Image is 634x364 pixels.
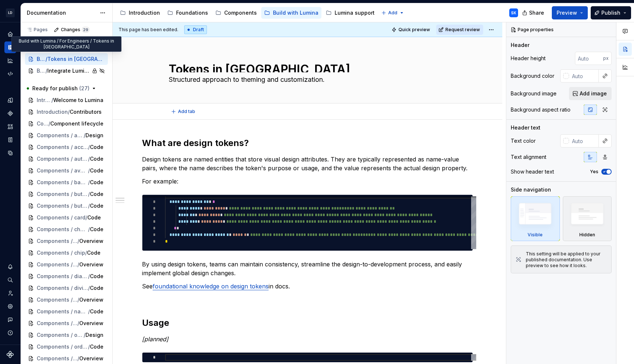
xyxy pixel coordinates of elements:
[575,52,603,65] input: Auto
[37,190,88,198] span: Components / button
[87,214,101,221] span: Code
[47,55,103,63] span: Tokens in [GEOGRAPHIC_DATA]
[25,329,108,341] a: Components / orderList/Design
[579,232,595,238] div: Hidden
[51,97,53,104] span: /
[90,226,103,233] span: Code
[88,343,90,350] span: /
[518,6,549,19] button: Share
[85,249,87,256] span: /
[511,137,536,145] div: Text color
[77,261,79,268] span: /
[88,155,90,163] span: /
[79,355,103,362] span: Overview
[212,7,260,19] a: Components
[528,232,543,238] div: Visible
[88,179,90,186] span: /
[142,282,473,291] p: See in docs.
[37,155,88,163] span: Components / autoComplete
[4,134,16,146] a: Storybook stories
[25,130,108,141] a: Components / accordion/Design
[388,10,397,16] span: Add
[511,196,560,241] div: Visible
[569,134,599,148] input: Auto
[37,55,45,63] span: Build with Lumina / For Engineers
[4,301,16,312] a: Settings
[178,109,195,114] span: Add tab
[25,188,108,200] a: Components / button/Code
[48,120,50,127] span: /
[45,67,47,74] span: /
[261,7,321,19] a: Build with Lumina
[398,27,430,33] span: Quick preview
[77,355,79,362] span: /
[70,108,102,116] span: Contributors
[164,7,211,19] a: Foundations
[88,143,90,151] span: /
[37,132,84,139] span: Components / accordion
[25,270,108,282] a: Components / dialog/Code
[25,259,108,270] a: Components / dialog/Overview
[84,331,85,339] span: /
[4,261,16,273] div: Notifications
[1,5,19,21] button: LD
[4,121,16,132] a: Assets
[61,27,90,33] div: Changes
[7,351,14,358] a: Supernova Logo
[25,247,108,259] a: Components / chip/Code
[511,10,516,16] div: SK
[37,97,51,104] span: Introduction
[511,168,554,175] div: Show header text
[142,335,168,343] em: [planned]
[117,6,378,20] div: Page tree
[25,200,108,212] a: Components / buttonGroup/Code
[323,7,378,19] a: Lumina support
[25,294,108,306] a: Components / navMenu/Overview
[273,9,318,17] div: Build with Lumina
[79,85,90,91] span: ( 27 )
[47,67,90,74] span: Integrate Lumina in apps
[27,9,96,17] div: Documentation
[379,8,407,18] button: Add
[88,202,90,210] span: /
[25,94,108,106] a: Introduction/Welcome to Lumina
[563,196,612,241] div: Hidden
[4,28,16,40] div: Home
[167,74,445,85] textarea: Structured approach to theming and customization.
[37,120,48,127] span: Components
[68,108,70,116] span: /
[88,273,90,280] span: /
[79,320,103,327] span: Overview
[4,41,16,53] div: Documentation
[25,317,108,329] a: Components / orderList/Overview
[37,308,88,315] span: Components / navMenu
[529,9,544,17] span: Share
[90,343,103,350] span: Code
[85,132,103,139] span: Design
[4,55,16,66] a: Analytics
[82,27,90,33] span: 29
[511,124,540,131] div: Header text
[79,296,103,303] span: Overview
[85,214,87,221] span: /
[4,274,16,286] div: Search ⌘K
[53,97,103,104] span: Welcome to Lumina
[37,202,88,210] span: Components / buttonGroup
[4,287,16,299] a: Invite team
[580,90,607,97] span: Add image
[37,249,85,256] span: Components / chip
[25,282,108,294] a: Components / divider/Code
[445,27,480,33] span: Request review
[37,167,88,174] span: Components / avatar
[167,61,445,72] textarea: Tokens in [GEOGRAPHIC_DATA]
[4,147,16,159] a: Data sources
[37,284,88,292] span: Components / divider
[569,69,599,83] input: Auto
[142,155,473,172] p: Design tokens are named entities that store visual design attributes. They are typically represen...
[11,36,121,52] div: Build with Lumina / For Engineers / Tokens in [GEOGRAPHIC_DATA]
[4,314,16,325] div: Contact support
[511,72,554,80] div: Background color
